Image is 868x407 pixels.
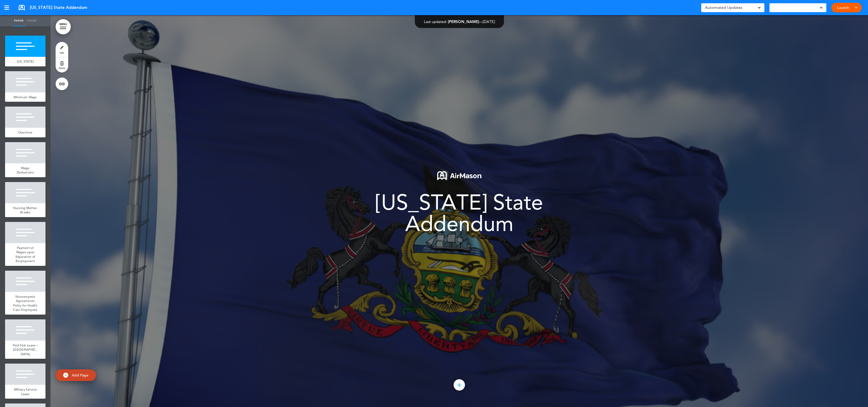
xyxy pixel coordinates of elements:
[5,292,45,315] a: Noncompete Agreements Policy for Health Care Employees
[437,171,481,180] img: 1722553576973-Airmason_logo_White.png
[5,203,45,217] a: Nursing Mother Breaks
[13,294,37,312] span: Noncompete Agreements Policy for Health Care Employees
[17,59,34,64] span: [US_STATE]
[59,66,65,69] span: delete
[72,373,88,377] span: Add Page
[5,243,45,266] a: Payment of Wages upon Separation of Employment
[63,373,68,378] img: add.svg
[30,5,87,10] span: [US_STATE] State Addendum
[56,57,68,72] a: delete
[424,19,447,24] span: Last updated:
[56,369,96,381] a: Add Page
[5,128,45,137] a: Overtime
[376,190,543,236] span: [US_STATE] State Addendum
[60,51,64,54] span: style
[14,387,37,396] span: Military Service Leave
[448,19,479,24] span: [PERSON_NAME]
[18,130,32,135] span: Overtime
[13,206,37,215] span: Nursing Mother Breaks
[5,341,45,359] a: Paid Sick Leave – [GEOGRAPHIC_DATA]
[5,163,45,177] a: Wage Deductions
[5,57,45,66] a: [US_STATE]
[13,15,25,26] a: Pages
[25,15,38,26] a: Theme
[483,19,495,24] span: [DATE]
[835,3,851,12] a: Launch
[13,343,38,356] span: Paid Sick Leave – [GEOGRAPHIC_DATA]
[424,20,495,23] div: —
[5,92,45,102] a: Minimum Wage
[705,4,742,11] span: Automated Updates
[5,385,45,399] a: Military Service Leave
[56,42,68,57] a: style
[56,19,71,34] a: MENU
[14,95,37,99] span: Minimum Wage
[15,246,35,263] span: Payment of Wages upon Separation of Employment
[17,166,34,175] span: Wage Deductions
